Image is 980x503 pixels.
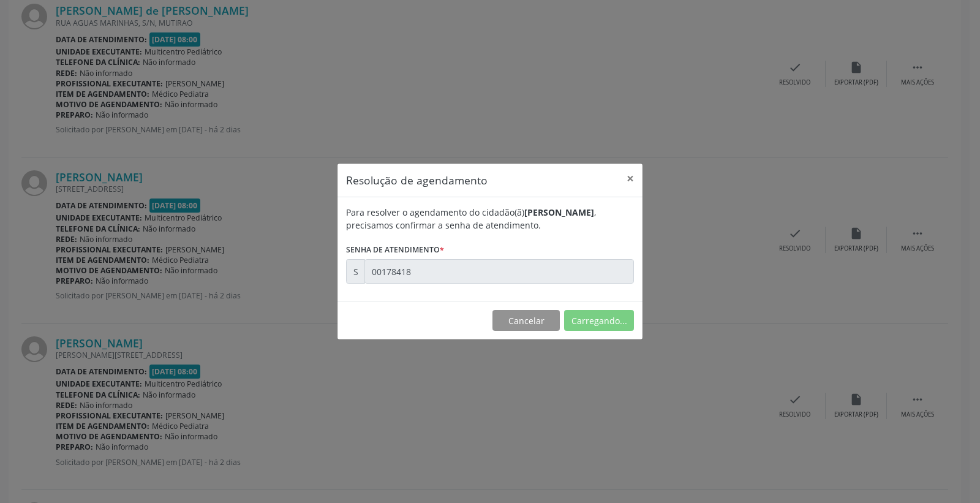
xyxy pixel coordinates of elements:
button: Close [618,164,643,194]
h5: Resolução de agendamento [346,172,488,188]
label: Senha de atendimento [346,240,444,259]
b: [PERSON_NAME] [524,206,594,218]
div: Para resolver o agendamento do cidadão(ã) , precisamos confirmar a senha de atendimento. [346,206,634,232]
button: Carregando... [564,310,634,331]
div: S [346,259,365,284]
button: Cancelar [492,310,560,331]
